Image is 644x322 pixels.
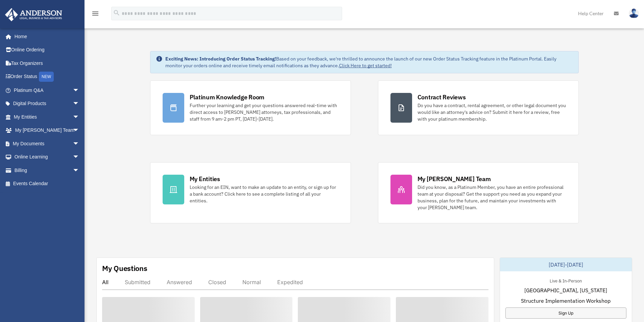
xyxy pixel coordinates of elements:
[190,184,338,204] div: Looking for an EIN, want to make an update to an entity, or sign up for a bank account? Click her...
[5,97,90,110] a: Digital Productsarrow_drop_down
[208,279,226,286] div: Closed
[73,83,86,97] span: arrow_drop_down
[190,102,338,122] div: Further your learning and get your questions answered real-time with direct access to [PERSON_NAM...
[73,97,86,111] span: arrow_drop_down
[5,70,90,84] a: Order StatusNEW
[378,162,579,223] a: My [PERSON_NAME] Team Did you know, as a Platinum Member, you have an entire professional team at...
[524,286,607,294] span: [GEOGRAPHIC_DATA], [US_STATE]
[5,137,90,150] a: My Documentsarrow_drop_down
[102,279,109,286] div: All
[5,124,90,137] a: My [PERSON_NAME] Teamarrow_drop_down
[339,63,392,69] a: Click Here to get started!
[505,307,626,319] a: Sign Up
[102,263,147,273] div: My Questions
[150,80,351,135] a: Platinum Knowledge Room Further your learning and get your questions answered real-time with dire...
[73,110,86,124] span: arrow_drop_down
[190,175,220,183] div: My Entities
[378,80,579,135] a: Contract Reviews Do you have a contract, rental agreement, or other legal document you would like...
[277,279,303,286] div: Expedited
[5,177,90,191] a: Events Calendar
[91,9,99,18] i: menu
[5,43,90,57] a: Online Ordering
[5,110,90,124] a: My Entitiesarrow_drop_down
[500,258,632,271] div: [DATE]-[DATE]
[5,164,90,177] a: Billingarrow_drop_down
[544,277,587,284] div: Live & In-Person
[73,150,86,164] span: arrow_drop_down
[5,150,90,164] a: Online Learningarrow_drop_down
[5,30,86,43] a: Home
[73,124,86,138] span: arrow_drop_down
[125,279,150,286] div: Submitted
[73,164,86,177] span: arrow_drop_down
[418,184,566,211] div: Did you know, as a Platinum Member, you have an entire professional team at your disposal? Get th...
[521,297,611,305] span: Structure Implementation Workshop
[165,56,276,62] strong: Exciting News: Introducing Order Status Tracking!
[5,56,90,70] a: Tax Organizers
[39,72,54,82] div: NEW
[190,93,265,101] div: Platinum Knowledge Room
[165,55,573,69] div: Based on your feedback, we're thrilled to announce the launch of our new Order Status Tracking fe...
[629,8,639,18] img: User Pic
[418,93,466,101] div: Contract Reviews
[418,175,491,183] div: My [PERSON_NAME] Team
[73,137,86,151] span: arrow_drop_down
[113,9,120,17] i: search
[150,162,351,223] a: My Entities Looking for an EIN, want to make an update to an entity, or sign up for a bank accoun...
[5,83,90,97] a: Platinum Q&Aarrow_drop_down
[91,12,99,18] a: menu
[242,279,261,286] div: Normal
[167,279,192,286] div: Answered
[418,102,566,122] div: Do you have a contract, rental agreement, or other legal document you would like an attorney's ad...
[3,8,64,21] img: Anderson Advisors Platinum Portal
